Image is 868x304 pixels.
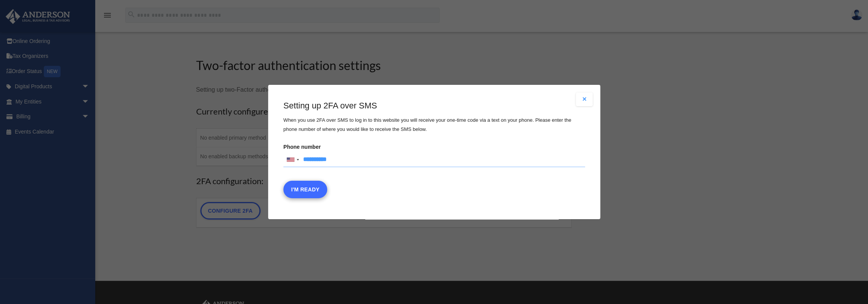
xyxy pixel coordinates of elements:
p: When you use 2FA over SMS to log in to this website you will receive your one-time code via a tex... [283,116,585,134]
h3: Setting up 2FA over SMS [283,100,585,112]
button: I'm Ready [283,181,327,198]
label: Phone number [283,142,585,167]
div: United States: +1 [284,153,301,167]
input: Phone numberList of countries [283,152,585,167]
button: Close modal [576,92,593,106]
